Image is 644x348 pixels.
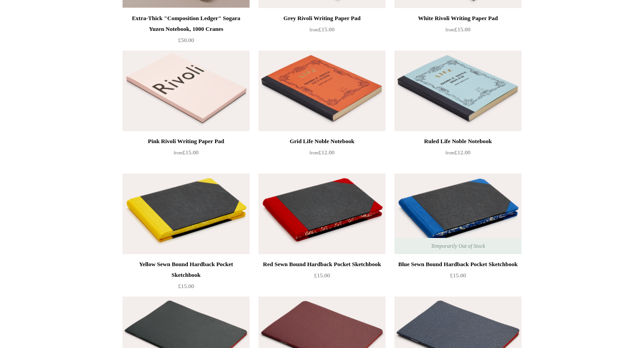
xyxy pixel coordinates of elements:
div: Extra-Thick "Composition Ledger" Sogara Yuzen Notebook, 1000 Cranes [125,13,247,34]
span: from [309,150,318,155]
div: Grid Life Noble Notebook [261,136,383,147]
span: from [174,150,182,155]
img: Grid Life Noble Notebook [258,51,386,131]
img: Yellow Sewn Bound Hardback Pocket Sketchbook [123,174,250,254]
span: £15.00 [450,272,466,279]
a: Pink Rivoli Writing Paper Pad Pink Rivoli Writing Paper Pad [123,51,250,131]
span: £15.00 [174,149,199,156]
div: Red Sewn Bound Hardback Pocket Sketchbook [261,259,383,270]
a: Yellow Sewn Bound Hardback Pocket Sketchbook £15.00 [123,259,250,296]
div: Grey Rivoli Writing Paper Pad [261,13,383,24]
div: Ruled Life Noble Notebook [397,136,519,147]
a: Blue Sewn Bound Hardback Pocket Sketchbook £15.00 [394,259,521,296]
a: Ruled Life Noble Notebook Ruled Life Noble Notebook [394,51,521,131]
span: £15.00 [178,283,194,289]
span: from [445,150,454,155]
span: £15.00 [314,272,330,279]
div: Blue Sewn Bound Hardback Pocket Sketchbook [397,259,519,270]
span: £12.00 [445,149,470,156]
div: Pink Rivoli Writing Paper Pad [125,136,247,147]
a: Grey Rivoli Writing Paper Pad from£15.00 [258,13,386,50]
img: Pink Rivoli Writing Paper Pad [123,51,250,131]
a: Pink Rivoli Writing Paper Pad from£15.00 [123,136,250,173]
span: from [445,27,454,32]
span: £12.00 [309,149,335,156]
div: White Rivoli Writing Paper Pad [397,13,519,24]
span: Temporarily Out of Stock [422,238,494,254]
a: Blue Sewn Bound Hardback Pocket Sketchbook Blue Sewn Bound Hardback Pocket Sketchbook Temporarily... [394,174,521,254]
a: Yellow Sewn Bound Hardback Pocket Sketchbook Yellow Sewn Bound Hardback Pocket Sketchbook [123,174,250,254]
span: £15.00 [309,26,335,33]
span: £15.00 [445,26,470,33]
a: Red Sewn Bound Hardback Pocket Sketchbook £15.00 [258,259,386,296]
a: Red Sewn Bound Hardback Pocket Sketchbook Red Sewn Bound Hardback Pocket Sketchbook [258,174,386,254]
div: Yellow Sewn Bound Hardback Pocket Sketchbook [125,259,247,280]
img: Red Sewn Bound Hardback Pocket Sketchbook [258,174,386,254]
a: Extra-Thick "Composition Ledger" Sogara Yuzen Notebook, 1000 Cranes £50.00 [123,13,250,50]
a: Grid Life Noble Notebook from£12.00 [258,136,386,173]
a: Grid Life Noble Notebook Grid Life Noble Notebook [258,51,386,131]
a: Ruled Life Noble Notebook from£12.00 [394,136,521,173]
span: from [309,27,318,32]
img: Blue Sewn Bound Hardback Pocket Sketchbook [394,174,521,254]
a: White Rivoli Writing Paper Pad from£15.00 [394,13,521,50]
img: Ruled Life Noble Notebook [394,51,521,131]
span: £50.00 [178,37,194,43]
